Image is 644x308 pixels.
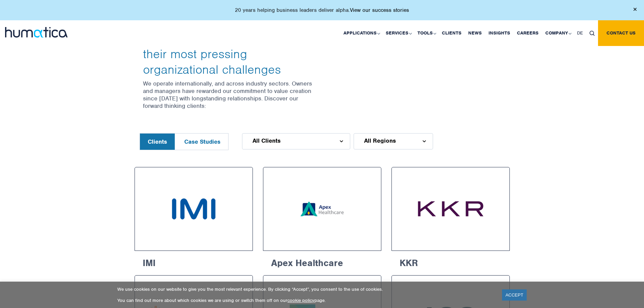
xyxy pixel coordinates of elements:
a: Services [382,20,414,46]
a: Contact us [598,20,644,46]
a: Tools [414,20,438,46]
a: Careers [514,20,542,46]
a: ACCEPT [502,289,527,301]
img: Apex Healthcare [293,180,351,238]
a: Company [542,20,574,46]
p: We use cookies on our website to give you the most relevant experience. By clicking “Accept”, you... [117,286,494,292]
button: Clients [140,134,175,150]
p: 20 years helping business leaders deliver alpha. [235,7,409,14]
img: KKR [404,180,497,238]
a: DE [574,20,586,46]
img: IMI [147,180,240,238]
a: Clients [438,20,465,46]
a: News [465,20,485,46]
h3: Supporting business leaders and private equity sponsors [143,16,317,77]
p: We operate internationally, and across industry sectors. Owners and managers have rewarded our co... [143,80,317,110]
h6: Apex Healthcare [263,251,381,273]
a: View our success stories [350,7,409,14]
img: d_arroww [423,140,426,142]
img: logo [5,27,68,38]
span: DE [577,30,583,36]
a: Applications [340,20,382,46]
p: You can find out more about which cookies we are using or switch them off on our page. [117,298,494,303]
span: All Regions [364,138,396,143]
span: with their most pressing organizational challenges [143,31,315,77]
h6: KKR [391,251,510,273]
img: d_arroww [340,140,343,142]
span: All Clients [253,138,281,143]
h6: IMI [135,251,253,273]
img: search_icon [590,31,595,36]
a: Insights [485,20,514,46]
a: cookie policy [287,298,314,303]
button: Case Studies [176,134,228,150]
